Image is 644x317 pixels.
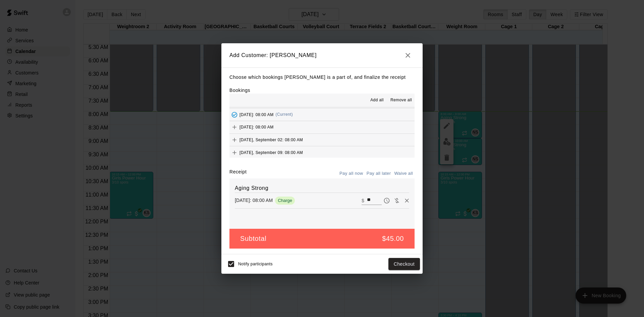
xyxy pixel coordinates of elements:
button: Added - Collect Payment [229,110,239,120]
label: Receipt [229,168,247,179]
button: Waive all [392,168,415,179]
button: Pay all now [338,168,365,179]
span: Charge [275,198,295,203]
button: Checkout [388,258,420,270]
h2: Add Customer: [PERSON_NAME] [221,43,423,67]
span: Add [229,137,239,142]
button: Remove [402,196,412,206]
p: Choose which bookings [PERSON_NAME] is a part of, and finalize the receipt [229,73,415,82]
p: $ [362,197,364,204]
button: Add[DATE]: 08:00 AM [229,121,415,134]
button: Add all [366,95,388,106]
button: Pay all later [365,168,393,179]
span: Notify participants [238,262,273,266]
button: Add[DATE], September 09: 08:00 AM [229,146,415,159]
h6: Aging Strong [235,184,409,193]
span: Waive payment [392,197,402,203]
label: Bookings [229,88,250,93]
span: Pay later [382,197,392,203]
span: Remove all [390,97,412,104]
button: Remove all [388,95,415,106]
h5: Subtotal [240,234,266,243]
span: (Current) [276,112,293,117]
span: [DATE]: 08:00 AM [239,112,274,117]
span: [DATE], September 09: 08:00 AM [239,150,303,155]
span: Add [229,124,239,129]
span: Add [229,150,239,155]
span: [DATE], September 02: 08:00 AM [239,137,303,142]
span: [DATE]: 08:00 AM [239,125,274,129]
h5: $45.00 [382,234,404,243]
button: Add[DATE], September 02: 08:00 AM [229,134,415,146]
button: Added - Collect Payment[DATE]: 08:00 AM(Current) [229,108,415,121]
p: [DATE]: 08:00 AM [235,197,273,204]
span: Add all [370,97,384,104]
